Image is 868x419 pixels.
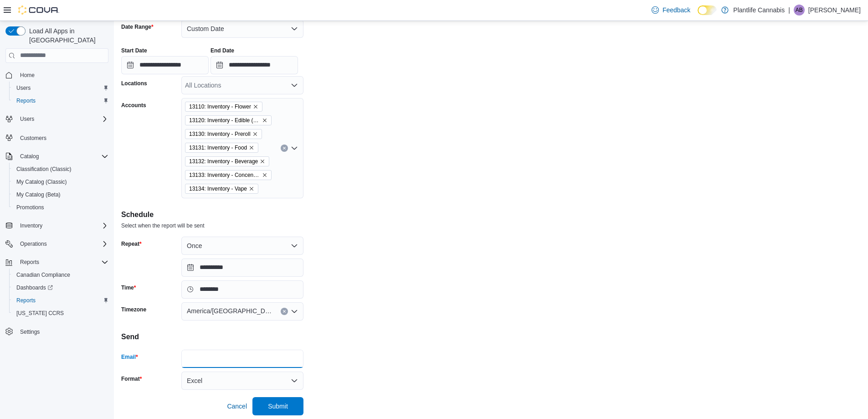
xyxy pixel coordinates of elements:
button: My Catalog (Beta) [9,188,112,201]
nav: Complex example [5,65,108,362]
span: Feedback [663,5,690,15]
a: Customers [16,133,50,144]
span: 13110: Inventory - Flower [185,102,262,112]
p: | [788,5,790,16]
label: End Date [211,47,234,54]
span: Inventory [20,222,42,229]
label: Email [121,353,138,361]
button: Clear input [281,308,288,315]
input: Press the down key to open a popover containing a calendar. [121,56,209,74]
button: Operations [16,238,51,249]
a: My Catalog (Classic) [13,176,71,187]
span: 13134: Inventory - Vape [189,184,247,193]
span: Promotions [13,202,108,213]
button: Inventory [2,219,112,232]
span: Cancel [227,402,247,411]
span: Reports [13,95,108,106]
button: Cancel [223,397,251,415]
input: Press the down key to open a popover containing a calendar. [181,280,303,299]
label: Format [121,375,142,383]
button: Operations [2,238,112,250]
span: Submit [268,402,288,411]
span: 13132: Inventory - Beverage [185,156,269,166]
span: Settings [20,328,40,336]
span: Users [16,114,108,124]
button: Excel [181,372,303,390]
span: Operations [16,238,108,249]
input: Press the down key to open a popover containing a calendar. [181,259,303,277]
span: Canadian Compliance [13,269,108,280]
span: Load All Apps in [GEOGRAPHIC_DATA] [26,26,108,45]
span: Reports [16,297,36,304]
button: Open list of options [291,82,298,89]
span: Users [20,115,34,123]
button: Reports [9,94,112,107]
a: Dashboards [13,282,56,293]
button: [US_STATE] CCRS [9,307,112,320]
span: My Catalog (Beta) [13,189,108,200]
label: Timezone [121,306,146,313]
button: Users [9,82,112,94]
button: Canadian Compliance [9,269,112,281]
button: Inventory [16,220,46,231]
span: Reports [16,257,108,268]
button: Home [2,68,112,82]
span: 13130: Inventory - Preroll [189,129,251,139]
a: Settings [16,326,43,337]
span: Dashboards [13,282,108,293]
span: Home [16,69,108,81]
span: Users [13,83,108,93]
button: Remove 13133: Inventory - Concentrate from selection in this group [262,172,267,178]
a: Promotions [13,202,48,213]
span: 13131: Inventory - Food [189,143,247,152]
a: Canadian Compliance [13,269,74,280]
button: Catalog [16,151,42,162]
span: 13132: Inventory - Beverage [189,157,258,166]
span: 13110: Inventory - Flower [189,102,251,111]
button: Open list of options [291,308,298,315]
img: Cova [18,5,59,15]
label: Accounts [121,102,146,109]
span: Classification (Classic) [13,164,108,175]
span: Users [16,84,31,92]
h4: Send [121,331,861,342]
span: My Catalog (Classic) [16,178,67,186]
span: Canadian Compliance [16,271,70,279]
button: Remove 13120: Inventory - Edible (Oil) from selection in this group [262,118,267,123]
span: [US_STATE] CCRS [16,310,64,317]
a: Feedback [648,1,694,19]
span: AB [796,5,803,16]
div: Select when the report will be sent [121,220,861,229]
button: Open list of options [291,145,298,152]
span: 13120: Inventory - Edible (Oil) [189,116,260,125]
label: Time [121,284,136,291]
button: Custom Date [181,20,303,38]
button: Remove 13130: Inventory - Preroll from selection in this group [252,131,258,137]
h4: Schedule [121,209,861,220]
span: 13133: Inventory - Concentrate [189,171,260,180]
label: Repeat [121,240,142,248]
button: Reports [16,257,43,268]
span: 13134: Inventory - Vape [185,184,258,194]
a: Dashboards [9,281,112,294]
a: Reports [13,95,39,106]
span: Home [20,72,35,79]
span: My Catalog (Classic) [13,176,108,187]
span: Inventory [16,220,108,231]
span: Reports [16,97,36,104]
span: Classification (Classic) [16,166,72,173]
a: Classification (Classic) [13,164,75,175]
a: My Catalog (Beta) [13,189,64,200]
input: Dark Mode [698,5,717,15]
span: 13133: Inventory - Concentrate [185,170,272,180]
button: Users [2,113,112,125]
span: Settings [16,326,108,337]
span: Reports [20,259,39,266]
button: Settings [2,325,112,338]
button: Reports [9,294,112,307]
button: Submit [252,397,303,415]
p: Plantlife Cannabis [733,5,785,16]
span: Catalog [20,153,39,160]
label: Start Date [121,47,147,54]
button: Classification (Classic) [9,163,112,176]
